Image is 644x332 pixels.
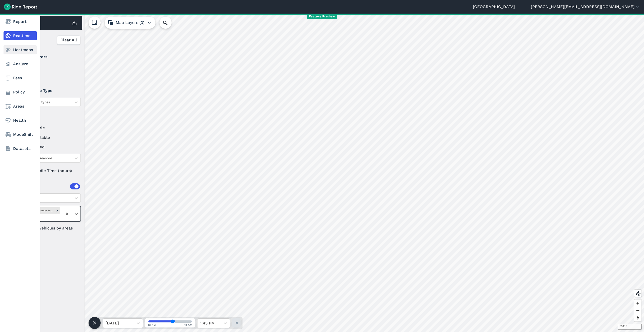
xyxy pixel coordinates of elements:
[20,135,81,141] label: unavailable
[20,64,81,70] label: Lime
[20,179,80,193] summary: Areas
[20,74,81,80] label: Spin
[4,116,37,125] a: Health
[618,324,641,329] div: 3000 ft
[634,300,641,307] button: Zoom in
[4,102,37,111] a: Areas
[20,84,80,98] summary: Vehicle Type
[4,17,37,26] a: Report
[20,111,80,125] summary: Status
[4,31,37,40] a: Realtime
[634,314,641,321] button: Reset bearing to north
[4,4,37,10] img: Ride Report
[4,130,37,139] a: ModeShift
[531,4,640,10] button: [PERSON_NAME][EMAIL_ADDRESS][DOMAIN_NAME]
[60,37,77,43] span: Clear All
[159,17,180,29] input: Search Location or Vehicles
[148,323,156,327] span: 12 AM
[57,36,80,45] button: Clear All
[20,125,81,131] label: available
[55,207,60,214] div: Remove High Frequency Area (HFA)
[105,17,155,29] button: Map Layers (0)
[18,32,82,48] div: Filter
[20,144,81,150] label: reserved
[20,50,80,64] summary: Operators
[27,183,80,189] div: Areas
[184,323,192,327] span: 12 AM
[4,74,37,83] a: Fees
[20,166,81,175] div: Idle Time (hours)
[4,88,37,97] a: Policy
[307,14,337,19] span: Feature Preview
[4,144,37,153] a: Datasets
[4,45,37,54] a: Heatmaps
[4,59,37,69] a: Analyze
[20,225,81,231] label: Filter vehicles by areas
[473,4,515,10] a: [GEOGRAPHIC_DATA]
[16,14,644,332] canvas: Map
[634,307,641,314] button: Zoom out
